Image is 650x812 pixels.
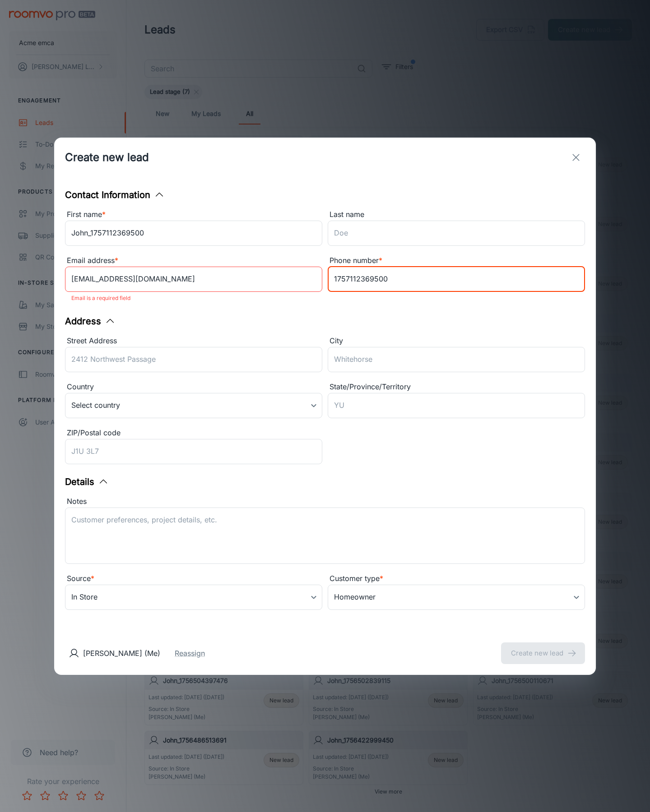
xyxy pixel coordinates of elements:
button: exit [567,148,585,166]
div: In Store [65,585,322,610]
div: Source [65,573,322,585]
input: myname@example.com [65,267,322,292]
button: Address [65,314,116,328]
input: J1U 3L7 [65,439,322,464]
h1: Create new lead [65,149,149,166]
input: John [65,221,322,246]
button: Reassign [175,648,205,659]
div: Street Address [65,335,322,347]
input: Whitehorse [328,347,585,372]
div: State/Province/Territory [328,381,585,393]
input: YU [328,393,585,418]
div: Select country [65,393,322,418]
div: Phone number [328,255,585,267]
p: [PERSON_NAME] (Me) [83,648,160,659]
div: Email address [65,255,322,267]
input: Doe [328,221,585,246]
div: Homeowner [328,585,585,610]
input: 2412 Northwest Passage [65,347,322,372]
button: Contact Information [65,188,165,202]
div: First name [65,209,322,221]
div: Customer type [328,573,585,585]
input: +1 439-123-4567 [328,267,585,292]
div: Last name [328,209,585,221]
div: ZIP/Postal code [65,427,322,439]
p: Email is a required field [71,293,316,304]
div: Country [65,381,322,393]
div: City [328,335,585,347]
button: Details [65,475,109,489]
div: Notes [65,496,585,507]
